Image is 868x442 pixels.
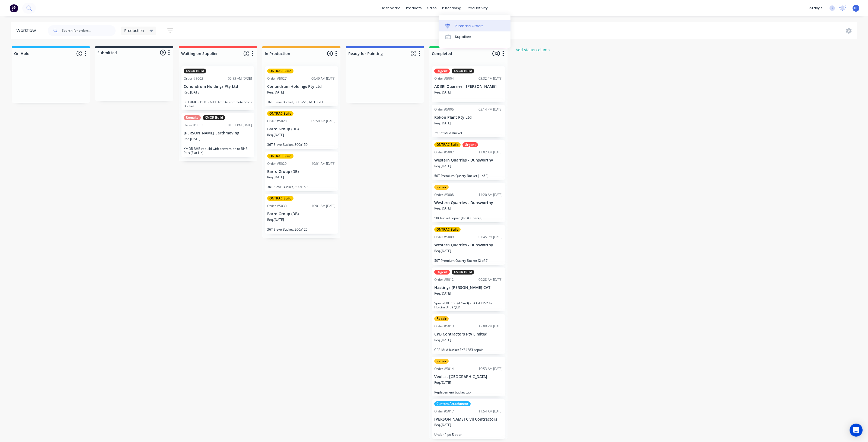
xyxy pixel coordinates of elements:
[434,285,503,290] p: Hastings [PERSON_NAME] CAT
[434,401,471,406] div: Custom Attachment
[434,348,503,352] p: CPB Mud bucket EX34283 repair
[478,192,503,197] div: 11:20 AM [DATE]
[434,316,449,321] div: Repair
[181,113,254,157] div: RemakeXMOR BuildOrder #503301:51 PM [DATE][PERSON_NAME] EarthmovingReq.[DATE]XMOR BHB rebuild wit...
[434,158,503,163] p: Western Quarries - Dunsworthy
[439,20,510,31] a: Purchase Orders
[311,119,336,124] div: 09:58 AM [DATE]
[850,424,863,437] div: Open Intercom Messenger
[434,235,454,240] div: Order #5009
[267,111,293,116] div: ONTRAC Build
[181,66,254,110] div: XMOR BuildOrder #500209:53 AM [DATE]Conundrum Holdings Pty LtdReq.[DATE]60T XMOR BHC - Add Hitch ...
[16,27,39,34] div: Workflow
[434,277,454,282] div: Order #5012
[434,270,450,275] div: Urgent
[184,123,203,128] div: Order #5033
[425,4,439,12] div: sales
[184,76,203,81] div: Order #5002
[184,137,200,141] p: Req. [DATE]
[434,90,451,95] p: Req. [DATE]
[478,76,503,81] div: 03:32 PM [DATE]
[267,169,336,174] p: Barro Group (DB)
[434,338,451,343] p: Req. [DATE]
[455,24,484,28] div: Purchase Orders
[434,390,503,394] p: Replacement bucket tub
[434,121,451,126] p: Req. [DATE]
[265,151,338,191] div: ONTRAC BuildOrder #502910:01 AM [DATE]Barro Group (DB)Req.[DATE]36T Sieve Bucket, 300x150
[452,270,474,275] div: XMOR Build
[267,161,287,166] div: Order #5029
[434,332,503,337] p: CPB Contractors Pty Limited
[434,216,503,220] p: 50t bucket repair (Do & Charge)
[434,243,503,247] p: Western Quarries - Dunsworthy
[267,127,336,131] p: Barro Group (DB)
[267,69,293,73] div: ONTRAC Build
[513,46,553,53] button: Add status column
[478,277,503,282] div: 09:28 AM [DATE]
[228,76,252,81] div: 09:53 AM [DATE]
[184,115,201,120] div: Remake
[434,375,503,379] p: Veolia - [GEOGRAPHIC_DATA]
[378,4,403,12] a: dashboard
[432,314,505,354] div: RepairOrder #501312:09 PM [DATE]CPB Contractors Pty LimitedReq.[DATE]CPB Mud bucket EX34283 repair
[805,4,825,12] div: settings
[434,131,503,135] p: 2x 36t Mud Bucket
[184,90,200,95] p: Req. [DATE]
[124,28,144,33] span: Production
[434,201,503,205] p: Western Quarries - Dunsworthy
[434,192,454,197] div: Order #5008
[434,174,503,178] p: 50T Premium Quarry Bucket (1 of 2)
[434,142,461,147] div: ONTRAC Build
[434,259,503,263] p: 50T Premium Quarry Bucket (2 of 2)
[267,204,287,208] div: Order #5030
[478,366,503,371] div: 10:53 AM [DATE]
[311,161,336,166] div: 10:01 AM [DATE]
[184,69,206,73] div: XMOR Build
[434,164,451,169] p: Req. [DATE]
[267,119,287,124] div: Order #5028
[478,324,503,329] div: 12:09 PM [DATE]
[265,109,338,149] div: ONTRAC BuildOrder #502809:58 AM [DATE]Barro Group (DB)Req.[DATE]36T Sieve Bucket, 300x150
[434,366,454,371] div: Order #5014
[854,6,858,11] span: HL
[434,359,449,364] div: Repair
[311,76,336,81] div: 09:49 AM [DATE]
[311,204,336,208] div: 10:01 AM [DATE]
[267,212,336,216] p: Barro Group (DB)
[432,183,505,222] div: RepairOrder #500811:20 AM [DATE]Western Quarries - DunsworthyReq.[DATE]50t bucket repair (Do & Ch...
[432,357,505,396] div: RepairOrder #501410:53 AM [DATE]Veolia - [GEOGRAPHIC_DATA]Req.[DATE]Replacement bucket tub
[432,225,505,265] div: ONTRAC BuildOrder #500901:45 PM [DATE]Western Quarries - DunsworthyReq.[DATE]50T Premium Quarry B...
[434,417,503,422] p: [PERSON_NAME] Civil Contractors
[267,196,293,201] div: ONTRAC Build
[434,422,451,427] p: Req. [DATE]
[462,142,478,147] div: Urgent
[478,409,503,414] div: 11:54 AM [DATE]
[434,206,451,211] p: Req. [DATE]
[184,84,252,89] p: Conundrum Holdings Pty Ltd
[265,66,338,106] div: ONTRAC BuildOrder #502709:49 AM [DATE]Conundrum Holdings Pty LtdReq.[DATE]36T Sieve Bucket, 300x2...
[267,154,293,159] div: ONTRAC Build
[265,194,338,234] div: ONTRAC BuildOrder #503010:01 AM [DATE]Barro Group (DB)Req.[DATE]36T Sieve Bucket, 200x125
[432,399,505,439] div: Custom AttachmentOrder #501711:54 AM [DATE][PERSON_NAME] Civil ContractorsReq.[DATE]Under Pipe Ri...
[464,4,490,12] div: productivity
[478,107,503,112] div: 02:14 PM [DATE]
[434,433,503,437] p: Under Pipe Ripper
[228,123,252,128] div: 01:51 PM [DATE]
[403,4,425,12] div: products
[267,133,284,137] p: Req. [DATE]
[434,84,503,89] p: ADBRI Quarries - [PERSON_NAME]
[184,100,252,108] p: 60T XMOR BHC - Add Hitch to complete Stock Bucket
[434,409,454,414] div: Order #5017
[439,31,510,42] a: Suppliers
[434,249,451,253] p: Req. [DATE]
[267,90,284,95] p: Req. [DATE]
[432,140,505,180] div: ONTRAC BuildUrgentOrder #500711:02 AM [DATE]Western Quarries - DunsworthyReq.[DATE]50T Premium Qu...
[434,69,450,73] div: Urgent
[62,25,116,36] input: Search for orders...
[267,84,336,89] p: Conundrum Holdings Pty Ltd
[439,4,464,12] div: purchasing
[10,4,18,12] img: Factory
[478,150,503,155] div: 11:02 AM [DATE]
[434,76,454,81] div: Order #5004
[432,267,505,311] div: UrgentXMOR BuildOrder #501209:28 AM [DATE]Hastings [PERSON_NAME] CATReq.[DATE]Special BHC60 (4.1m...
